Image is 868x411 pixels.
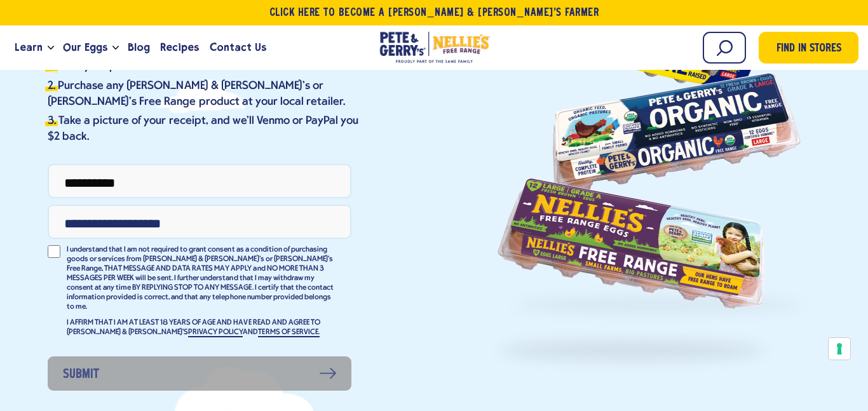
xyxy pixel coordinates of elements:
span: Recipes [160,39,199,55]
a: Contact Us [205,30,271,65]
li: Purchase any [PERSON_NAME] & [PERSON_NAME]’s or [PERSON_NAME]'s Free Range product at your local ... [48,78,363,110]
button: Open the dropdown menu for Learn [48,46,54,50]
a: Recipes [155,30,204,65]
a: PRIVACY POLICY [188,328,243,337]
span: Contact Us [210,39,266,55]
span: Find in Stores [776,41,841,58]
button: Your consent preferences for tracking technologies [829,338,850,360]
a: TERMS OF SERVICE. [258,328,319,337]
a: Our Eggs [58,30,112,65]
a: Blog [123,30,155,65]
span: Our Eggs [63,39,107,55]
a: Learn [10,30,48,65]
input: Search [703,32,746,64]
input: I understand that I am not required to grant consent as a condition of purchasing goods or servic... [48,245,60,258]
button: Submit [48,356,351,391]
p: I AFFIRM THAT I AM AT LEAST 18 YEARS OF AGE AND HAVE READ AND AGREE TO [PERSON_NAME] & [PERSON_NA... [67,318,334,337]
span: Blog [128,39,150,55]
span: Learn [15,39,43,55]
button: Open the dropdown menu for Our Eggs [112,46,119,50]
a: Find in Stores [759,32,858,64]
p: I understand that I am not required to grant consent as a condition of purchasing goods or servic... [67,245,334,312]
li: Take a picture of your receipt, and we'll Venmo or PayPal you $2 back. [48,113,363,145]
